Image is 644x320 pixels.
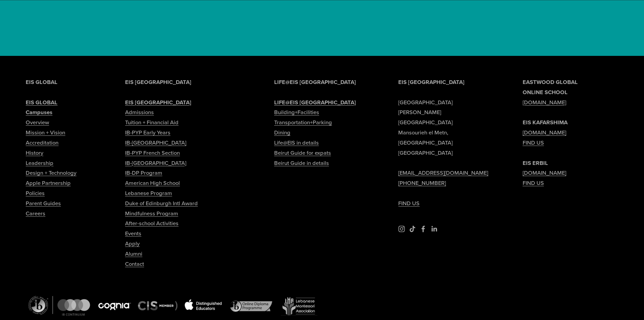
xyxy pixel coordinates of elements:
[26,98,57,106] strong: EIS GLOBAL
[26,168,76,178] a: Design + Technology
[125,229,141,239] a: Events
[274,128,290,138] a: Dining
[26,198,61,209] a: Parent Guides
[125,218,178,229] a: After-school Activities
[523,118,568,126] strong: EIS KAFARSHIMA
[26,158,53,168] a: Leadership
[26,148,43,158] a: History
[26,118,49,128] a: Overview
[125,158,186,168] a: IB-[GEOGRAPHIC_DATA]
[523,78,578,96] strong: EASTWOOD GLOBAL ONLINE SCHOOL
[523,98,566,108] a: [DOMAIN_NAME]
[125,188,172,198] a: Lebanese Program
[398,226,405,232] a: Instagram
[125,128,170,138] a: IB-PYP Early Years
[26,107,52,118] a: Campuses
[125,78,191,86] strong: EIS [GEOGRAPHIC_DATA]
[274,118,332,128] a: Transportation+Parking
[274,107,319,118] a: Building+Facilities
[398,77,494,209] p: [GEOGRAPHIC_DATA] [PERSON_NAME][GEOGRAPHIC_DATA] Mansourieh el Metn, [GEOGRAPHIC_DATA] [GEOGRAPHI...
[125,98,191,106] strong: EIS [GEOGRAPHIC_DATA]
[398,198,420,209] a: FIND US
[274,158,329,168] a: Beirut Guide in details
[26,78,57,86] strong: EIS GLOBAL
[274,98,356,106] strong: LIFE@EIS [GEOGRAPHIC_DATA]
[125,178,180,188] a: American High School
[398,168,488,178] a: [EMAIL_ADDRESS][DOMAIN_NAME]
[26,98,57,108] a: EIS GLOBAL
[431,226,437,232] a: LinkedIn
[125,118,178,128] a: Tuition + Financial Aid
[523,138,544,148] a: FIND US
[274,148,331,158] a: Beirut Guide for expats
[125,148,180,158] a: IB-PYP French Section
[523,168,566,178] a: [DOMAIN_NAME]
[26,188,45,198] a: Policies
[26,108,52,116] strong: Campuses
[125,98,191,108] a: EIS [GEOGRAPHIC_DATA]
[398,78,464,86] strong: EIS [GEOGRAPHIC_DATA]
[26,209,45,219] a: Careers
[125,107,154,118] a: Admissions
[125,239,140,249] a: Apply
[409,226,416,232] a: TikTok
[398,178,446,188] a: [PHONE_NUMBER]
[523,178,544,188] a: FIND US
[274,138,319,148] a: Life@EIS in details
[125,259,144,269] a: Contact
[125,168,162,178] a: IB-DP Program
[274,78,356,86] strong: LIFE@EIS [GEOGRAPHIC_DATA]
[125,138,186,148] a: IB-[GEOGRAPHIC_DATA]
[26,138,58,148] a: Accreditation
[523,128,566,138] a: [DOMAIN_NAME]
[523,159,548,167] strong: EIS ERBIL
[26,128,65,138] a: Mission + Vision
[125,249,142,259] a: Alumni
[125,209,178,219] a: Mindfulness Program
[125,198,198,209] a: Duke of Edinburgh Intl Award
[274,98,356,108] a: LIFE@EIS [GEOGRAPHIC_DATA]
[26,178,71,188] a: Apple Partnership
[420,226,427,232] a: Facebook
